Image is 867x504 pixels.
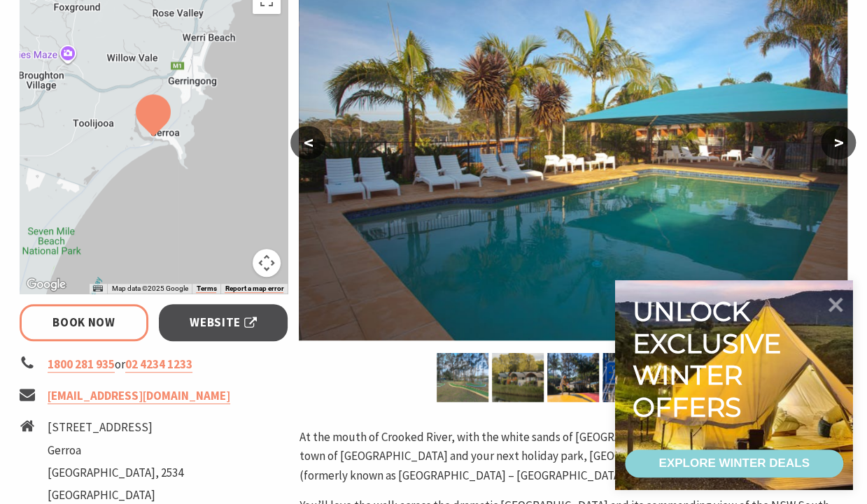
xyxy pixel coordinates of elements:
li: [GEOGRAPHIC_DATA], 2534 [48,463,183,482]
a: Terms [196,285,216,293]
a: 1800 281 935 [48,357,115,373]
li: or [20,355,288,374]
p: At the mouth of Crooked River, with the white sands of [GEOGRAPHIC_DATA] nearby, sits the lovely ... [299,428,847,485]
div: Unlock exclusive winter offers [633,296,787,423]
img: Bouncy Pillow [547,353,599,402]
img: Google [23,275,69,294]
a: Click to see this area on Google Maps [23,275,69,294]
button: > [821,126,856,159]
a: 02 4234 1233 [125,357,192,373]
button: Keyboard shortcuts [93,284,103,294]
span: Map data ©2025 Google [111,285,188,292]
li: Gerroa [48,441,183,460]
img: Mini Golf [437,353,488,402]
img: Discovery Holiday Parks Gerroa [492,353,544,402]
div: EXPLORE WINTER DEALS [658,449,809,477]
button: Map camera controls [253,249,281,277]
a: Website [159,304,288,341]
img: Playground [602,353,654,402]
span: Website [190,313,257,332]
a: Book Now [20,304,149,341]
a: [EMAIL_ADDRESS][DOMAIN_NAME] [48,388,230,404]
a: EXPLORE WINTER DEALS [625,449,843,477]
a: Report a map error [225,285,283,293]
li: [STREET_ADDRESS] [48,418,183,437]
button: < [290,126,325,159]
